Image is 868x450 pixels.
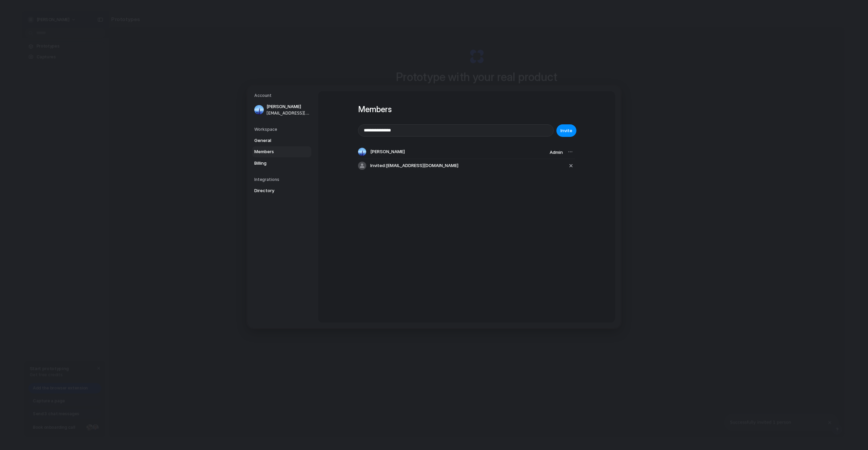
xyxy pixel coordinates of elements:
span: Invited: [EMAIL_ADDRESS][DOMAIN_NAME] [370,163,458,169]
span: Invite [560,127,572,134]
a: Directory [252,185,311,196]
h5: Workspace [254,126,311,132]
span: [EMAIL_ADDRESS][PERSON_NAME][DOMAIN_NAME] [267,110,310,116]
h5: Account [254,93,311,99]
h5: Integrations [254,177,311,183]
span: Directory [254,187,298,194]
h1: Members [358,103,575,116]
a: General [252,135,311,146]
span: Admin [550,149,563,155]
a: Billing [252,158,311,169]
span: [PERSON_NAME] [370,149,405,156]
a: Members [252,146,311,157]
button: Invite [556,124,576,137]
span: [PERSON_NAME] [267,103,310,110]
a: [PERSON_NAME][EMAIL_ADDRESS][PERSON_NAME][DOMAIN_NAME] [252,101,311,118]
span: Billing [254,160,298,167]
span: General [254,137,298,144]
span: Members [254,148,298,155]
